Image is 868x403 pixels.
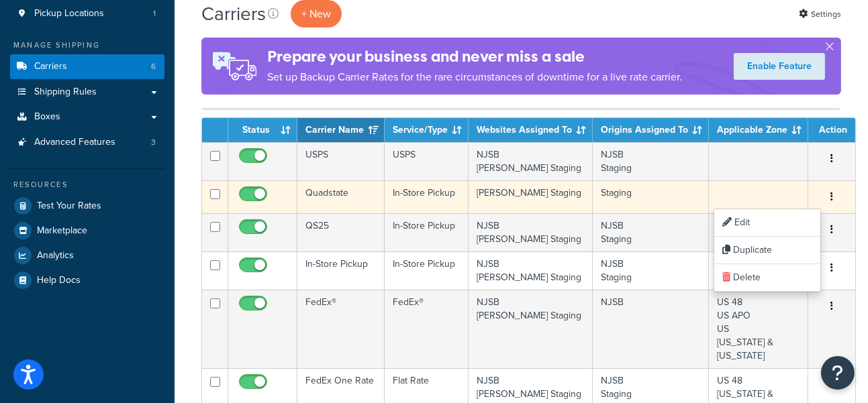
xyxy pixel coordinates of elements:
[734,53,825,80] a: Enable Feature
[10,130,164,155] a: Advanced Features 3
[34,8,104,19] span: Pickup Locations
[385,118,469,142] th: Service/Type: activate to sort column ascending
[10,194,164,218] a: Test Your Rates
[469,142,593,180] td: NJSB [PERSON_NAME] Staging
[10,54,164,79] li: Carriers
[34,61,67,72] span: Carriers
[385,180,469,213] td: In-Store Pickup
[385,142,469,180] td: USPS
[469,180,593,213] td: [PERSON_NAME] Staging
[228,118,297,142] th: Status: activate to sort column ascending
[297,118,385,142] th: Carrier Name: activate to sort column ascending
[10,1,164,26] li: Pickup Locations
[10,130,164,155] li: Advanced Features
[385,251,469,290] td: In-Store Pickup
[10,1,164,26] a: Pickup Locations 1
[153,8,156,19] span: 1
[151,61,156,72] span: 6
[593,142,709,180] td: NJSB Staging
[37,250,74,262] span: Analytics
[593,290,709,368] td: NJSB
[297,180,385,213] td: Quadstate
[593,213,709,251] td: NJSB Staging
[799,5,841,23] a: Settings
[714,264,820,292] a: Delete
[593,180,709,213] td: Staging
[469,118,593,142] th: Websites Assigned To: activate to sort column ascending
[10,243,164,268] a: Analytics
[297,142,385,180] td: USPS
[267,68,682,87] p: Set up Backup Carrier Rates for the rare circumstances of downtime for a live rate carrier.
[714,237,820,264] a: Duplicate
[37,200,101,212] span: Test Your Rates
[297,251,385,290] td: In-Store Pickup
[267,46,682,68] h4: Prepare your business and never miss a sale
[10,268,164,292] a: Help Docs
[469,290,593,368] td: NJSB [PERSON_NAME] Staging
[709,290,808,368] td: US 48 US APO US [US_STATE] & [US_STATE]
[10,54,164,79] a: Carriers 6
[709,118,808,142] th: Applicable Zone: activate to sort column ascending
[469,213,593,251] td: NJSB [PERSON_NAME] Staging
[34,111,60,123] span: Boxes
[297,290,385,368] td: FedEx®
[714,209,820,237] a: Edit
[10,219,164,243] a: Marketplace
[297,213,385,251] td: QS25
[201,38,267,95] img: ad-rules-rateshop-fe6ec290ccb7230408bd80ed9643f0289d75e0ffd9eb532fc0e269fcd187b520.png
[469,251,593,290] td: NJSB [PERSON_NAME] Staging
[821,356,855,390] button: Open Resource Center
[151,137,156,148] span: 3
[34,137,115,148] span: Advanced Features
[10,105,164,129] a: Boxes
[10,40,164,51] div: Manage Shipping
[593,118,709,142] th: Origins Assigned To: activate to sort column ascending
[37,275,81,286] span: Help Docs
[34,87,97,98] span: Shipping Rules
[10,80,164,105] a: Shipping Rules
[10,179,164,190] div: Resources
[37,225,87,237] span: Marketplace
[593,251,709,290] td: NJSB Staging
[385,213,469,251] td: In-Store Pickup
[385,290,469,368] td: FedEx®
[808,118,855,142] th: Action
[201,1,266,27] h1: Carriers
